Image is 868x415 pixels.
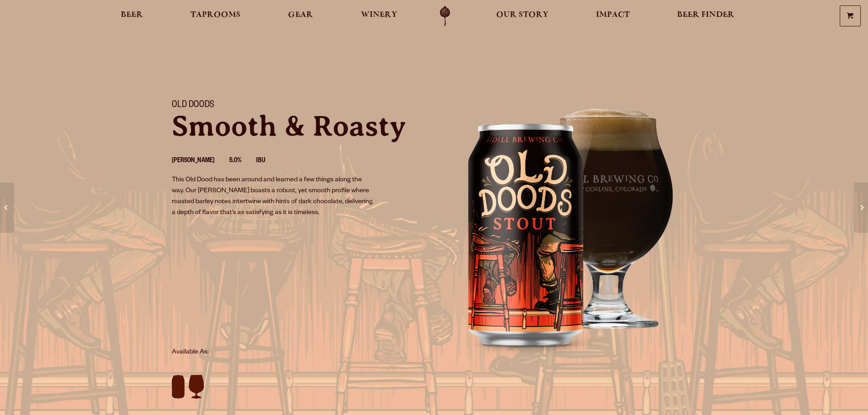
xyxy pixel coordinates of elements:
[428,6,462,26] a: Odell Home
[677,11,734,19] span: Beer Finder
[172,112,423,141] p: Smooth & Roasty
[590,6,636,26] a: Impact
[115,6,149,26] a: Beer
[172,155,229,167] li: [PERSON_NAME]
[172,175,373,219] p: This Old Dood has been around and learned a few things along the way. Our [PERSON_NAME] boasts a ...
[361,11,397,19] span: Winery
[172,225,373,338] iframe: Thirsty Business Old Doods
[256,155,280,167] li: IBU
[172,100,423,112] h1: Old Doods
[229,155,256,167] li: 5.0%
[172,347,423,358] p: Available As:
[596,11,630,19] span: Impact
[121,11,143,19] span: Beer
[282,6,319,26] a: Gear
[490,6,555,26] a: Our Story
[496,11,549,19] span: Our Story
[355,6,403,26] a: Winery
[288,11,313,19] span: Gear
[185,6,247,26] a: Taprooms
[671,6,740,26] a: Beer Finder
[190,11,241,19] span: Taprooms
